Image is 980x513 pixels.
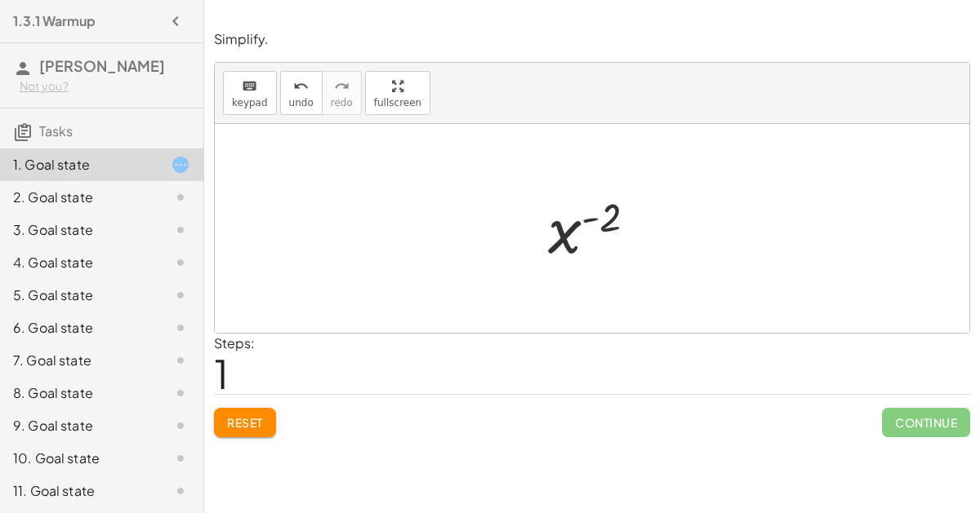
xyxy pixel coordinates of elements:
div: 6. Goal state [13,318,145,338]
i: Task not started. [171,383,190,403]
span: undo [289,97,314,108]
div: 8. Goal state [13,383,145,403]
i: undo [293,77,309,96]
i: Task not started. [171,253,190,272]
span: Reset [227,415,263,430]
span: redo [331,97,353,108]
i: Task not started. [171,416,190,436]
span: Tasks [39,122,73,139]
i: Task not started. [171,188,190,207]
label: Steps: [214,334,255,352]
span: [PERSON_NAME] [39,56,165,75]
button: keyboardkeypad [223,71,277,115]
div: 10. Goal state [13,449,145,468]
i: keyboard [242,77,257,96]
i: redo [334,77,350,96]
div: 3. Goal state [13,220,145,240]
div: 2. Goal state [13,188,145,207]
i: Task not started. [171,351,190,370]
p: Simplify. [214,30,970,49]
i: Task not started. [171,449,190,468]
div: 11. Goal state [13,481,145,501]
div: 9. Goal state [13,416,145,436]
i: Task started. [171,155,190,175]
button: redoredo [322,71,362,115]
div: Not you? [20,78,190,95]
div: 5. Goal state [13,285,145,305]
button: fullscreen [365,71,430,115]
button: Reset [214,408,276,437]
button: undoundo [280,71,323,115]
span: keypad [232,97,268,108]
div: 1. Goal state [13,155,145,175]
i: Task not started. [171,220,190,240]
div: 7. Goal state [13,351,145,370]
i: Task not started. [171,318,190,338]
div: 4. Goal state [13,253,145,272]
span: 1 [214,348,229,398]
span: fullscreen [374,97,421,108]
h4: 1.3.1 Warmup [13,11,96,31]
i: Task not started. [171,481,190,501]
i: Task not started. [171,285,190,305]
